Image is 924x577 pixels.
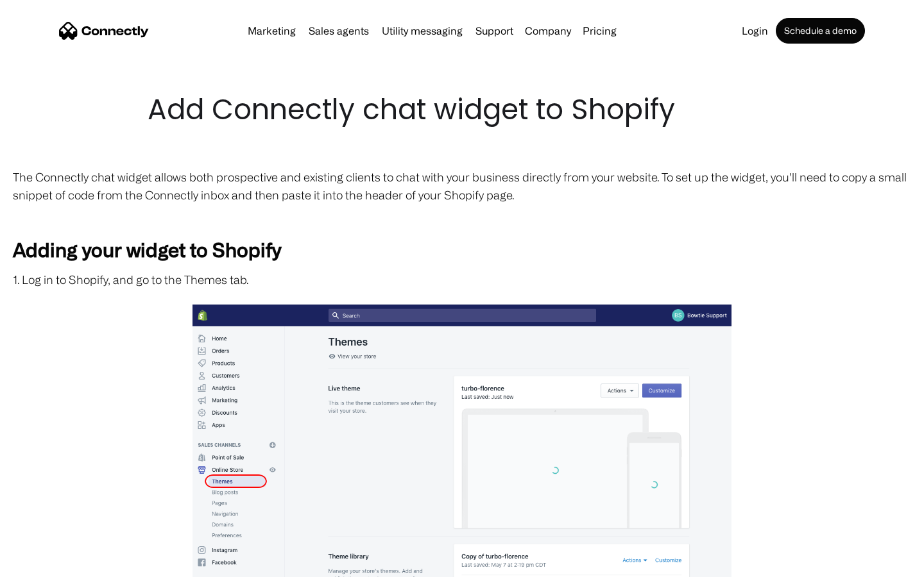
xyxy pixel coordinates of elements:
[737,26,773,36] a: Login
[148,90,776,130] h1: Add Connectly chat widget to Shopify
[525,22,571,40] div: Company
[59,21,149,40] a: home
[13,555,77,573] aside: Language selected: English
[521,22,575,40] div: Company
[470,26,518,36] a: Support
[304,26,374,36] a: Sales agents
[13,168,911,204] p: The Connectly chat widget allows both prospective and existing clients to chat with your business...
[577,26,622,36] a: Pricing
[13,271,911,288] p: 1. Log in to Shopify, and go to the Themes tab.
[377,26,468,36] a: Utility messaging
[26,555,77,573] ul: Language list
[13,238,281,260] strong: Adding your widget to Shopify
[243,26,301,36] a: Marketing
[776,18,865,44] a: Schedule a demo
